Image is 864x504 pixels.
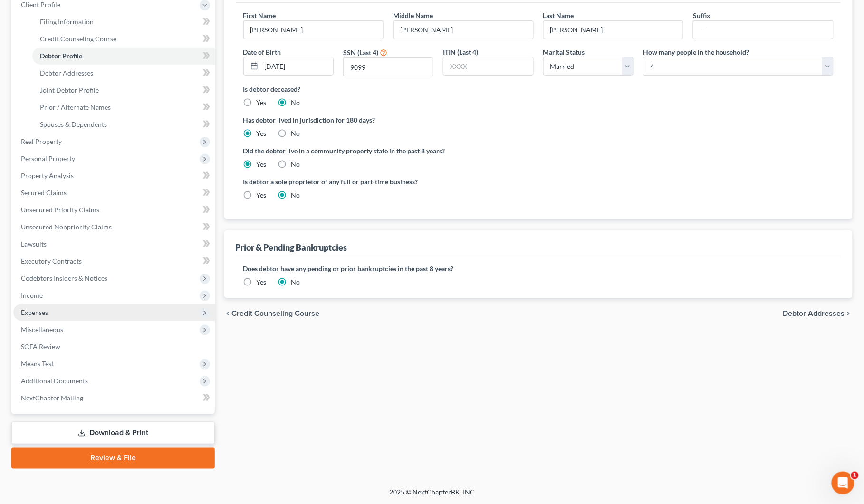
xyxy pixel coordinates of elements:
span: Lawsuits [21,240,47,248]
a: Credit Counseling Course [32,30,215,48]
label: Middle Name [393,10,433,20]
span: Property Analysis [21,171,74,180]
label: No [291,129,300,138]
input: M.I [394,21,533,39]
span: Income [21,291,43,299]
input: -- [693,21,833,39]
label: No [291,277,300,287]
i: chevron_left [224,310,232,317]
label: Last Name [543,10,574,20]
button: chevron_left Credit Counseling Course [224,310,320,317]
iframe: Intercom live chat [832,472,854,494]
label: Yes [257,98,267,107]
span: Filing Information [40,18,94,26]
a: Debtor Addresses [32,65,215,82]
a: Review & File [11,448,215,469]
label: Yes [257,277,267,287]
input: XXXX [443,57,533,76]
label: ITIN (Last 4) [443,47,478,57]
a: Property Analysis [13,167,215,184]
label: SSN (Last 4) [343,48,378,57]
label: How many people in the household? [643,47,749,57]
a: Download & Print [11,422,215,444]
a: Prior / Alternate Names [32,99,215,116]
label: First Name [243,10,276,20]
span: 1 [851,472,859,479]
span: Unsecured Priority Claims [21,206,99,214]
span: Spouses & Dependents [40,120,107,128]
input: -- [244,21,384,39]
label: Yes [257,190,267,200]
a: Lawsuits [13,236,215,253]
input: XXXX [344,58,433,76]
span: Client Profile [21,0,60,9]
i: chevron_right [845,310,853,317]
label: Is debtor a sole proprietor of any full or part-time business? [243,177,534,187]
span: Debtor Profile [40,52,82,60]
span: Executory Contracts [21,257,82,265]
span: Debtor Addresses [783,310,845,317]
label: Date of Birth [243,47,281,57]
a: Secured Claims [13,184,215,201]
span: Personal Property [21,154,75,162]
label: Has debtor lived in jurisdiction for 180 days? [243,115,834,125]
span: Additional Documents [21,377,88,385]
label: Is debtor deceased? [243,84,834,94]
label: Suffix [693,10,710,20]
a: Executory Contracts [13,253,215,270]
span: Secured Claims [21,189,67,197]
label: Yes [257,129,267,138]
span: Unsecured Nonpriority Claims [21,223,112,231]
span: SOFA Review [21,342,60,351]
span: Joint Debtor Profile [40,86,99,94]
input: -- [544,21,683,39]
label: Does debtor have any pending or prior bankruptcies in the past 8 years? [243,264,834,274]
span: Credit Counseling Course [40,35,116,43]
a: Spouses & Dependents [32,116,215,133]
a: SOFA Review [13,338,215,355]
span: Codebtors Insiders & Notices [21,274,107,282]
span: Credit Counseling Course [232,310,320,317]
span: Debtor Addresses [40,69,93,77]
a: NextChapter Mailing [13,390,215,407]
a: Unsecured Priority Claims [13,201,215,219]
label: No [291,98,300,107]
a: Joint Debtor Profile [32,82,215,99]
a: Debtor Profile [32,48,215,65]
span: Expenses [21,308,48,316]
label: Did the debtor live in a community property state in the past 8 years? [243,146,834,156]
label: Yes [257,160,267,169]
div: Prior & Pending Bankruptcies [236,242,347,253]
label: No [291,160,300,169]
button: Debtor Addresses chevron_right [783,310,853,317]
input: MM/DD/YYYY [261,57,333,76]
span: Prior / Alternate Names [40,103,111,111]
span: Means Test [21,360,54,368]
label: Marital Status [543,47,585,57]
span: Real Property [21,137,62,145]
a: Filing Information [32,13,215,30]
label: No [291,190,300,200]
a: Unsecured Nonpriority Claims [13,219,215,236]
span: Miscellaneous [21,325,63,333]
span: NextChapter Mailing [21,394,83,402]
